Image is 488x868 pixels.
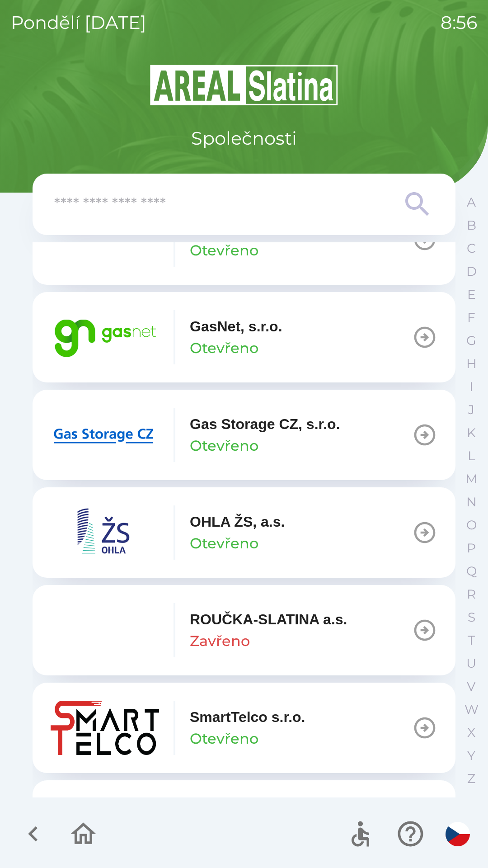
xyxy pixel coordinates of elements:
[460,767,483,790] button: Z
[460,398,483,421] button: J
[33,390,455,480] button: Gas Storage CZ, s.r.o.Otevřeno
[468,448,475,464] p: L
[460,191,483,214] button: A
[460,491,483,514] button: N
[190,413,340,435] p: Gas Storage CZ, s.r.o.
[466,517,477,533] p: O
[460,698,483,721] button: W
[446,822,470,846] img: cs flag
[466,494,477,510] p: N
[465,471,478,487] p: M
[33,487,455,578] button: OHLA ŽS, a.s.Otevřeno
[460,606,483,629] button: S
[460,375,483,398] button: I
[466,656,476,671] p: U
[190,609,347,630] p: ROUČKA-SLATINA a.s.
[466,563,477,579] p: Q
[469,379,473,395] p: I
[190,316,282,337] p: GasNet, s.r.o.
[190,728,258,750] p: Otevřeno
[460,629,483,652] button: T
[467,310,475,325] p: F
[460,537,483,560] button: P
[460,283,483,306] button: E
[467,748,475,764] p: Y
[11,9,146,36] p: pondělí [DATE]
[33,585,455,675] button: ROUČKA-SLATINA a.s.Zavřeno
[465,702,479,717] p: W
[467,217,476,233] p: B
[466,356,477,372] p: H
[467,194,476,210] p: A
[460,744,483,767] button: Y
[51,701,159,755] img: a1091e8c-df79-49dc-bd76-976ff18fd19d.png
[460,514,483,537] button: O
[51,505,159,560] img: 95230cbc-907d-4dce-b6ee-20bf32430970.png
[467,287,476,302] p: E
[460,675,483,698] button: V
[460,421,483,444] button: K
[190,511,285,533] p: OHLA ŽS, a.s.
[191,125,297,152] p: Společnosti
[466,264,477,279] p: D
[460,260,483,283] button: D
[460,306,483,329] button: F
[190,533,258,554] p: Otevřeno
[467,540,476,556] p: P
[460,652,483,675] button: U
[467,586,476,602] p: R
[51,603,159,657] img: e7973d4e-78b1-4a83-8dc1-9059164483d7.png
[33,292,455,382] button: GasNet, s.r.o.Otevřeno
[466,333,476,349] p: G
[190,337,258,359] p: Otevřeno
[190,240,258,261] p: Otevřeno
[190,435,258,457] p: Otevřeno
[460,352,483,375] button: H
[460,583,483,606] button: R
[468,402,474,418] p: J
[51,310,159,364] img: 95bd5263-4d84-4234-8c68-46e365c669f1.png
[460,237,483,260] button: C
[460,329,483,352] button: G
[441,9,477,36] p: 8:56
[190,706,305,728] p: SmartTelco s.r.o.
[33,63,455,107] img: Logo
[33,683,455,773] button: SmartTelco s.r.o.Otevřeno
[467,241,476,256] p: C
[467,679,476,694] p: V
[467,771,475,787] p: Z
[460,560,483,583] button: Q
[468,632,475,648] p: T
[190,630,250,652] p: Zavřeno
[460,467,483,491] button: M
[460,444,483,467] button: L
[467,425,476,441] p: K
[460,214,483,237] button: B
[51,408,159,462] img: 2bd567fa-230c-43b3-b40d-8aef9e429395.png
[468,609,475,625] p: S
[467,725,475,741] p: X
[460,721,483,744] button: X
